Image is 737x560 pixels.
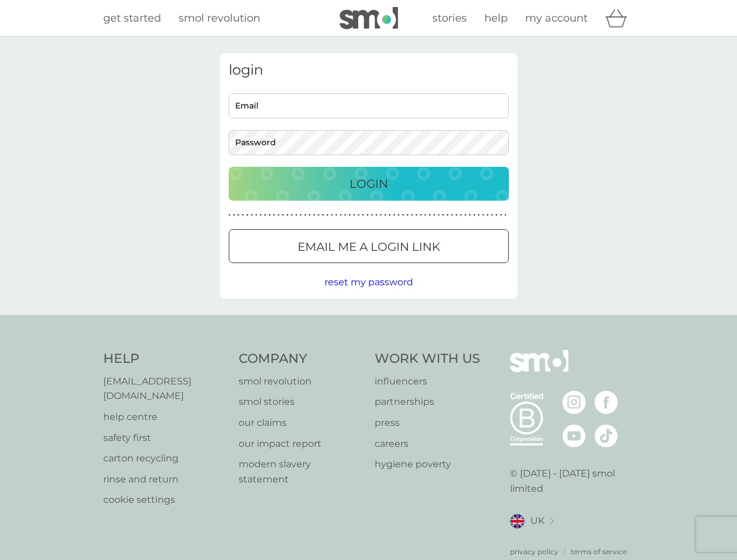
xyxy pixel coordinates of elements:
[255,212,257,218] p: ●
[300,212,302,218] p: ●
[324,276,413,288] span: reset my password
[103,451,228,466] a: carton recycling
[179,10,260,27] a: smol revolution
[384,212,386,218] p: ●
[375,457,480,472] a: hygiene poverty
[482,212,484,218] p: ●
[287,212,289,218] p: ●
[233,212,235,218] p: ●
[429,212,431,218] p: ●
[229,62,509,79] h3: login
[424,212,427,218] p: ●
[595,424,618,447] img: visit the smol Tiktok page
[103,409,228,425] p: help centre
[393,212,396,218] p: ●
[239,394,363,409] a: smol stories
[350,174,388,193] p: Login
[103,12,161,24] span: get started
[525,12,588,24] span: my account
[595,391,618,414] img: visit the smol Facebook page
[432,10,467,27] a: stories
[246,212,249,218] p: ●
[103,472,228,487] a: rinse and return
[415,212,418,218] p: ●
[322,212,324,218] p: ●
[433,212,435,218] p: ●
[469,212,471,218] p: ●
[375,350,480,368] h4: Work With Us
[291,212,293,218] p: ●
[375,436,480,452] a: careers
[336,212,338,218] p: ●
[455,212,457,218] p: ●
[478,212,480,218] p: ●
[229,167,509,201] button: Login
[510,514,525,528] img: UK flag
[239,374,363,389] a: smol revolution
[460,212,462,218] p: ●
[510,350,568,390] img: smol
[375,415,480,430] a: press
[407,212,409,218] p: ●
[103,350,228,368] h4: Help
[277,212,280,218] p: ●
[317,212,320,218] p: ●
[348,212,351,218] p: ●
[237,212,240,218] p: ●
[298,237,440,256] p: Email me a login link
[402,212,404,218] p: ●
[510,546,558,557] p: privacy policy
[530,513,544,528] span: UK
[484,12,508,24] span: help
[326,212,329,218] p: ●
[487,212,489,218] p: ●
[304,212,306,218] p: ●
[380,212,382,218] p: ●
[242,212,244,218] p: ●
[103,430,228,446] a: safety first
[438,212,440,218] p: ●
[605,6,634,30] div: basket
[239,457,363,487] a: modern slavery statement
[484,10,508,27] a: help
[550,518,554,524] img: select a new location
[313,212,315,218] p: ●
[366,212,369,218] p: ●
[229,229,509,263] button: Email me a login link
[446,212,449,218] p: ●
[282,212,284,218] p: ●
[563,424,586,447] img: visit the smol Youtube page
[375,394,480,409] a: partnerships
[103,492,228,508] p: cookie settings
[375,374,480,389] a: influencers
[239,436,363,452] a: our impact report
[260,212,262,218] p: ●
[324,275,413,290] button: reset my password
[239,415,363,430] a: our claims
[563,391,586,414] img: visit the smol Instagram page
[103,10,161,27] a: get started
[442,212,445,218] p: ●
[239,350,363,368] h4: Company
[353,212,355,218] p: ●
[309,212,311,218] p: ●
[273,212,275,218] p: ●
[411,212,413,218] p: ●
[571,546,627,557] a: terms of service
[451,212,453,218] p: ●
[525,10,588,27] a: my account
[103,374,228,404] a: [EMAIL_ADDRESS][DOMAIN_NAME]
[473,212,476,218] p: ●
[397,212,400,218] p: ●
